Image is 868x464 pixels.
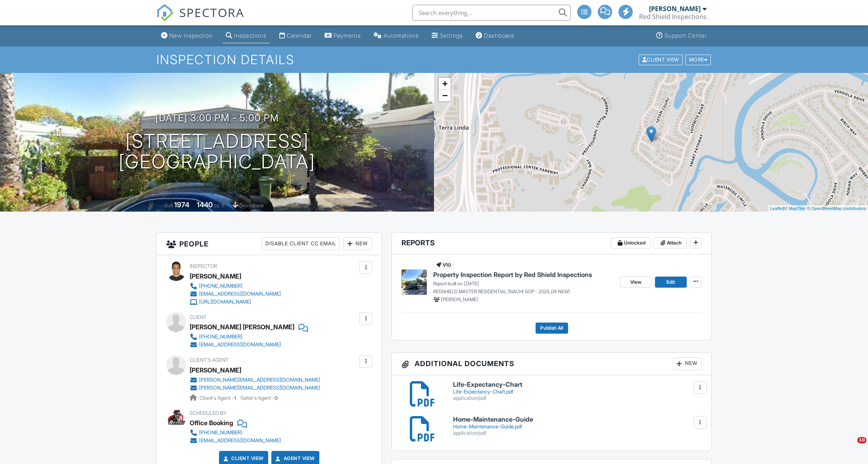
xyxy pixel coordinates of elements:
[190,376,320,384] a: [PERSON_NAME][EMAIL_ADDRESS][DOMAIN_NAME]
[428,29,466,43] a: Settings
[807,206,866,211] a: © OpenStreetMap contributors
[199,385,320,391] div: [PERSON_NAME][EMAIL_ADDRESS][DOMAIN_NAME]
[453,381,702,401] a: Life-Expectancy-Chart Life-Expectancy-Chart.pdf application/pdf
[343,237,372,250] div: New
[190,410,227,416] span: Scheduled By
[453,389,702,395] div: Life-Expectancy-Chart.pdf
[287,32,312,39] div: Calendar
[190,333,302,341] a: [PHONE_NUMBER]
[321,29,364,43] a: Payments
[412,5,571,21] input: Search everything...
[453,416,702,423] h6: Home-Maintenance-Guide
[156,4,174,21] img: The Best Home Inspection Software - Spectora
[156,11,244,27] a: SPECTORA
[199,437,281,444] div: [EMAIL_ADDRESS][DOMAIN_NAME]
[234,32,267,39] div: Inspections
[439,78,451,90] a: Zoom in
[275,395,278,401] strong: 0
[638,56,685,62] a: Client View
[156,113,279,123] h3: [DATE] 3:00 pm - 5:00 pm
[453,430,702,436] div: application/pdf
[223,29,270,43] a: Inspections
[190,263,217,269] span: Inspector
[453,424,702,430] div: Home-Maintenance-Guide.pdf
[392,353,711,375] h3: Additional Documents
[484,32,514,39] div: Dashboard
[119,131,315,173] h1: [STREET_ADDRESS] [GEOGRAPHIC_DATA]
[222,454,264,462] a: Client View
[190,321,294,333] div: [PERSON_NAME] [PERSON_NAME]
[190,341,302,349] a: [EMAIL_ADDRESS][DOMAIN_NAME]
[240,395,278,401] span: Seller's Agent -
[157,233,382,255] h3: People
[190,282,281,290] a: [PHONE_NUMBER]
[199,291,281,297] div: [EMAIL_ADDRESS][DOMAIN_NAME]
[199,430,242,436] div: [PHONE_NUMBER]
[179,4,244,21] span: SPECTORA
[190,417,233,429] div: Office Booking
[384,32,419,39] div: Automations
[190,429,281,437] a: [PHONE_NUMBER]
[841,437,860,456] iframe: Intercom live chat
[334,32,361,39] div: Payments
[649,5,701,13] div: [PERSON_NAME]
[190,298,281,306] a: [URL][DOMAIN_NAME]
[234,395,236,401] strong: 1
[784,206,806,211] a: © MapTiler
[276,29,315,43] a: Calendar
[472,29,517,43] a: Dashboard
[174,200,189,209] div: 1974
[199,342,281,348] div: [EMAIL_ADDRESS][DOMAIN_NAME]
[190,384,320,392] a: [PERSON_NAME][EMAIL_ADDRESS][DOMAIN_NAME]
[262,237,340,250] div: Disable Client CC Email
[686,54,711,65] div: More
[158,29,216,43] a: New Inspection
[673,357,702,370] div: New
[439,90,451,101] a: Zoom out
[164,202,173,208] span: Built
[197,200,213,209] div: 1440
[214,202,225,208] span: sq. ft.
[371,29,422,43] a: Automations (Advanced)
[239,202,264,208] span: crawlspace
[639,13,707,21] div: Red Shield Inspections
[639,54,683,65] div: Client View
[190,290,281,298] a: [EMAIL_ADDRESS][DOMAIN_NAME]
[199,334,242,340] div: [PHONE_NUMBER]
[770,206,783,211] a: Leaflet
[190,270,241,282] div: [PERSON_NAME]
[440,32,463,39] div: Settings
[169,32,213,39] div: New Inspection
[190,364,241,376] a: [PERSON_NAME]
[156,53,712,67] h1: Inspection Details
[664,32,707,39] div: Support Center
[768,205,868,212] div: |
[199,283,242,289] div: [PHONE_NUMBER]
[200,395,237,401] span: Client's Agent -
[199,299,251,305] div: [URL][DOMAIN_NAME]
[274,454,315,462] a: Agent View
[857,437,866,443] span: 10
[199,377,320,383] div: [PERSON_NAME][EMAIL_ADDRESS][DOMAIN_NAME]
[453,381,702,388] h6: Life-Expectancy-Chart
[190,314,207,320] span: Client
[190,437,281,445] a: [EMAIL_ADDRESS][DOMAIN_NAME]
[453,416,702,436] a: Home-Maintenance-Guide Home-Maintenance-Guide.pdf application/pdf
[190,357,229,363] span: Client's Agent
[453,395,702,401] div: application/pdf
[653,29,710,43] a: Support Center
